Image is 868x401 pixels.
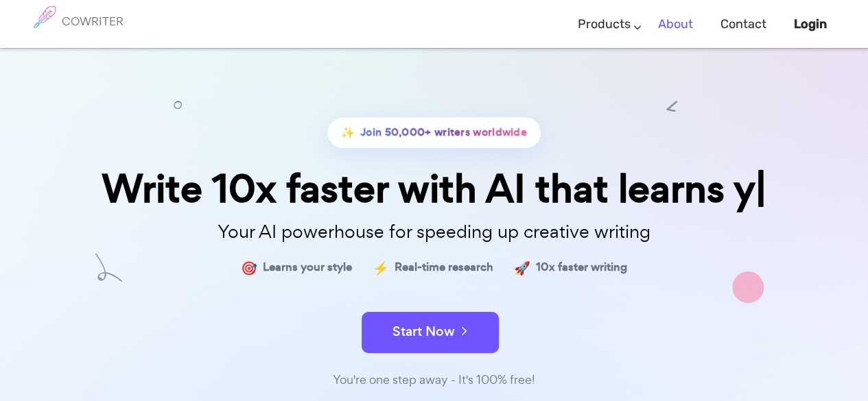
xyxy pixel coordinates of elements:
span: Learns your style [263,258,352,278]
b: Login [794,16,827,32]
a: About [658,4,693,45]
button: Start Now [362,312,499,353]
span: ⚡ [373,258,389,278]
h6: COWRITER [62,15,124,27]
div: Write 10x faster with AI that learns y [91,169,777,208]
div: You're one step away - It's 100% free! [91,370,777,390]
span: Join 50,000+ writers worldwide [360,123,527,143]
a: Contact [720,4,766,45]
p: Your AI powerhouse for speeding up creative writing [91,217,777,247]
a: Products [578,4,631,45]
span: Real-time research [395,258,493,278]
span: 10x faster writing [536,258,627,278]
span: 🎯 [241,258,257,278]
a: Login [794,4,827,45]
span: ✨ [341,123,355,143]
span: 🚀 [514,258,530,278]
